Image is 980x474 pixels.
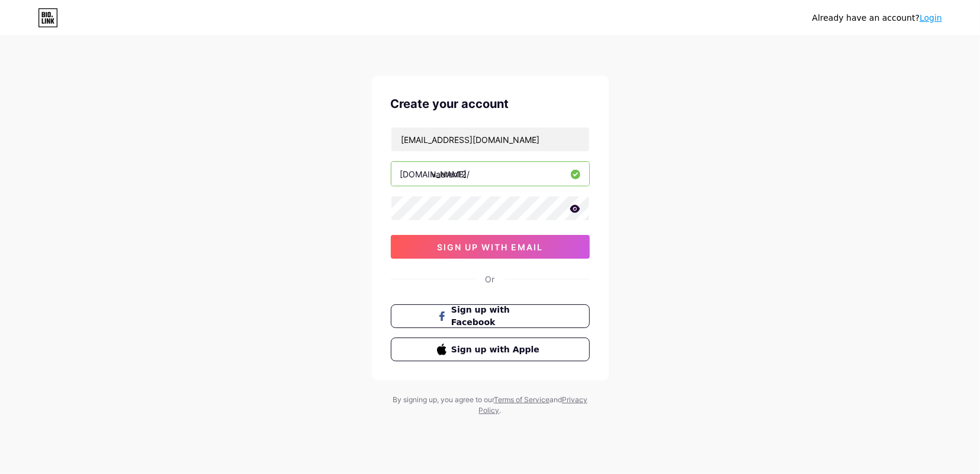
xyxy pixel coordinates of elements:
[494,395,550,404] a: Terms of Service
[920,13,942,23] a: Login
[451,343,543,356] span: Sign up with Apple
[391,162,589,186] input: username
[437,242,543,252] span: sign up with email
[391,338,590,361] button: Sign up with Apple
[451,304,543,329] span: Sign up with Facebook
[812,12,942,24] div: Already have an account?
[400,168,470,180] div: [DOMAIN_NAME]/
[391,235,590,259] button: sign up with email
[486,273,495,285] div: Or
[391,95,590,113] div: Create your account
[390,395,591,416] div: By signing up, you agree to our and .
[391,304,590,328] button: Sign up with Facebook
[391,128,589,151] input: Email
